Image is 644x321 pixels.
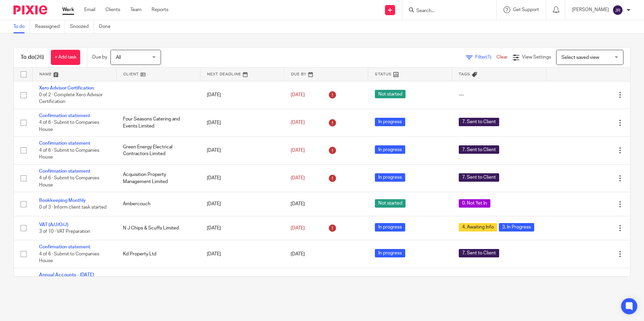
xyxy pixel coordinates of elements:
td: [DATE] [200,81,284,109]
span: View Settings [522,55,551,60]
td: Acquisition Property Management Limited [116,164,200,192]
a: Clear [496,55,508,60]
a: Confirmation statement [39,169,90,174]
a: Confirmation statement [39,113,90,118]
td: [DATE] [200,192,284,216]
span: 0 of 3 · Inform client task started [39,205,106,210]
a: + Add task [51,50,80,65]
span: (26) [35,55,44,60]
a: Done [99,20,116,33]
span: In progress [375,173,405,182]
td: [DATE] [200,109,284,136]
a: Work [62,6,74,13]
span: Get Support [513,7,539,12]
span: 0 of 2 · Complete Xero Advisor Certification [39,93,103,104]
img: Pixie [13,5,47,14]
span: [DATE] [291,148,305,153]
span: In progress [375,145,405,154]
span: 4 of 6 · Submit to Companies House [39,148,99,160]
span: [DATE] [291,176,305,180]
span: 4 of 6 · Submit to Companies House [39,120,99,132]
a: Email [84,6,95,13]
span: (1) [486,55,491,60]
img: svg%3E [612,5,623,15]
h1: To do [21,54,44,61]
span: [DATE] [291,202,305,207]
a: Confirmation statement [39,245,90,249]
p: Due by [92,54,107,61]
span: 3. In Progress [499,223,534,231]
a: Bookkeeping Monthly [39,198,86,203]
a: Clients [105,6,120,13]
td: Kd Property Ltd [116,240,200,268]
span: [DATE] [291,226,305,230]
span: In progress [375,118,405,126]
td: [DATE] [200,268,284,295]
td: Four Seasons Catering and Events Limited [116,109,200,136]
span: All [116,55,121,60]
span: 7. Sent to Client [459,118,499,126]
a: Xero Advisor Certification [39,86,94,91]
span: 4 of 6 · Submit to Companies House [39,176,99,187]
span: [DATE] [291,93,305,97]
td: [DATE] [200,240,284,268]
td: [DATE] [200,137,284,164]
td: Green Energy Electrical Contractors Limited [116,137,200,164]
a: Confirmation statement [39,141,90,146]
span: Not started [375,90,406,98]
a: Annual Accounts - [DATE] [39,273,94,277]
p: [PERSON_NAME] [572,6,609,13]
td: Active4 Sport International Ltd [116,268,200,295]
span: 4 of 6 · Submit to Companies House [39,252,99,263]
td: Ambercouch [116,192,200,216]
span: 7. Sent to Client [459,173,499,182]
a: To do [13,20,30,33]
span: 7. Sent to Client [459,145,499,154]
td: [DATE] [200,164,284,192]
span: Select saved view [561,55,599,60]
span: 3 of 10 · VAT Preparation [39,229,90,234]
span: [DATE] [291,252,305,256]
input: Search [416,8,476,14]
div: --- [459,92,540,98]
span: 7. Sent to Client [459,249,499,257]
a: Snoozed [70,20,94,33]
span: Tags [459,72,470,76]
a: Team [130,6,141,13]
span: In progress [375,249,405,257]
a: Reassigned [35,20,65,33]
span: [DATE] [291,120,305,125]
span: Not started [375,199,406,208]
td: N J Chips & Scuffs Limited [116,216,200,240]
span: 0. Not Yet In [459,199,490,208]
td: [DATE] [200,216,284,240]
span: 4. Awaiting Info [459,223,497,231]
a: Reports [152,6,168,13]
span: In progress [375,223,405,231]
span: Filter [475,55,496,60]
a: VAT (A/J/O/J) [39,222,68,227]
